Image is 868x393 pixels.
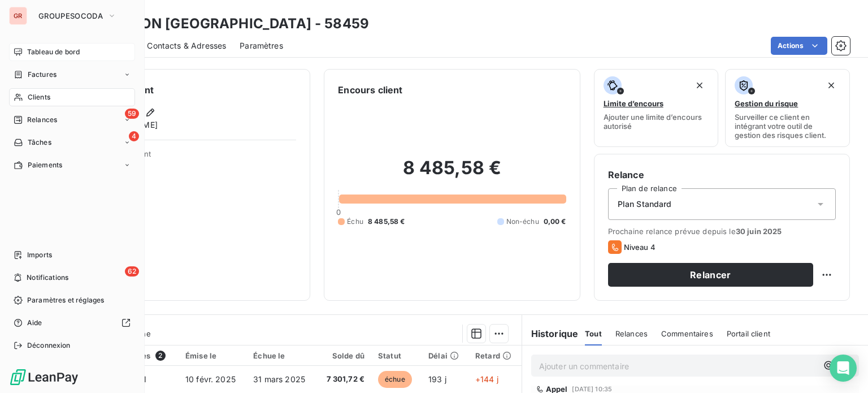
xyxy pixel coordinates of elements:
[27,115,57,125] span: Relances
[615,329,648,338] span: Relances
[727,329,770,338] span: Portail client
[185,351,240,360] div: Émise le
[240,40,283,51] span: Paramètres
[27,295,104,305] span: Paramètres et réglages
[323,374,364,385] span: 7 301,72 €
[129,131,139,141] span: 4
[624,243,656,252] span: Niveau 4
[506,217,539,227] span: Non-échu
[27,250,52,260] span: Imports
[28,92,50,102] span: Clients
[253,374,305,384] span: 31 mars 2025
[125,266,139,277] span: 62
[368,217,405,227] span: 8 485,58 €
[9,7,27,25] div: GR
[336,208,341,217] span: 0
[38,11,103,20] span: GROUPESOCODA
[147,40,226,51] span: Contacts & Adresses
[253,351,309,360] div: Échue le
[9,88,135,106] a: Clients
[725,69,850,147] button: Gestion du risqueSurveiller ce client en intégrant votre outil de gestion des risques client.
[378,351,415,360] div: Statut
[9,156,135,174] a: Paiements
[185,374,236,384] span: 10 févr. 2025
[428,374,446,384] span: 193 j
[9,43,135,61] a: Tableau de bord
[475,351,515,360] div: Retard
[735,99,798,108] span: Gestion du risque
[608,263,813,287] button: Relancer
[27,318,42,328] span: Aide
[28,70,57,80] span: Factures
[9,314,135,332] a: Aide
[9,246,135,264] a: Imports
[608,168,836,182] h6: Relance
[9,291,135,309] a: Paramètres et réglages
[618,198,672,210] span: Plan Standard
[347,217,363,227] span: Échu
[155,351,166,361] span: 2
[736,227,782,236] span: 30 juin 2025
[771,37,827,55] button: Actions
[378,371,412,388] span: échue
[604,99,663,108] span: Limite d’encours
[27,273,68,283] span: Notifications
[735,113,840,140] span: Surveiller ce client en intégrant votre outil de gestion des risques client.
[594,69,719,147] button: Limite d’encoursAjouter une limite d’encours autorisé
[338,83,402,97] h6: Encours client
[27,340,71,351] span: Déconnexion
[585,329,602,338] span: Tout
[9,111,135,129] a: 59Relances
[9,368,79,386] img: Logo LeanPay
[522,327,579,340] h6: Historique
[323,351,364,360] div: Solde dû
[428,351,462,360] div: Délai
[68,83,296,97] h6: Informations client
[28,137,51,148] span: Tâches
[27,47,80,57] span: Tableau de bord
[9,66,135,84] a: Factures
[28,160,62,170] span: Paiements
[608,227,836,236] span: Prochaine relance prévue depuis le
[125,109,139,119] span: 59
[830,355,857,382] div: Open Intercom Messenger
[99,14,369,34] h3: ARISTON [GEOGRAPHIC_DATA] - 58459
[604,113,709,131] span: Ajouter une limite d’encours autorisé
[9,133,135,152] a: 4Tâches
[661,329,713,338] span: Commentaires
[91,149,296,165] span: Propriétés Client
[475,374,498,384] span: +144 j
[544,217,566,227] span: 0,00 €
[338,157,566,191] h2: 8 485,58 €
[572,386,612,392] span: [DATE] 10:35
